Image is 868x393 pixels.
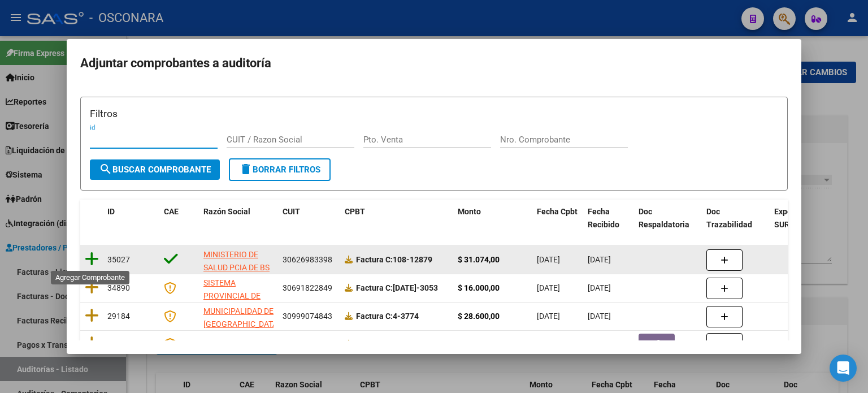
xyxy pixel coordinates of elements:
datatable-header-cell: Monto [453,200,532,237]
datatable-header-cell: Doc Respaldatoria [634,200,702,237]
strong: $ 16.000,00 [458,283,500,292]
datatable-header-cell: CAE [159,200,199,237]
strong: $ 8.278,00 [458,339,495,348]
span: MUNICIPALIDAD DE [GEOGRAPHIC_DATA] [203,306,280,329]
strong: 1608-36984 [356,339,437,348]
span: 29184 [107,312,130,321]
span: [DATE] [588,339,611,348]
strong: 108-12879 [356,255,432,264]
span: [DATE] [537,312,560,321]
span: Fecha Cpbt [537,207,578,216]
span: 35027 [107,255,130,264]
span: Razón Social [203,207,250,216]
span: [DATE] [537,283,560,292]
strong: [DATE]-3053 [356,283,438,292]
span: Borrar Filtros [239,165,320,175]
div: Open Intercom Messenger [830,355,857,382]
datatable-header-cell: CPBT [340,200,453,237]
strong: $ 28.600,00 [458,312,500,321]
datatable-header-cell: Doc Trazabilidad [702,200,770,237]
button: Buscar Comprobante [90,159,220,180]
span: [DATE] [537,255,560,264]
mat-icon: delete [239,162,253,176]
span: CPBT [345,207,365,216]
span: 28268 [107,339,130,348]
span: Fecha Recibido [588,207,619,229]
span: 30626983398 [283,255,332,264]
span: ID [107,207,115,216]
h3: Filtros [90,106,778,121]
button: Borrar Filtros [229,158,331,181]
span: Doc Trazabilidad [706,207,752,229]
span: [DATE] [588,255,611,264]
span: 34890 [107,283,130,292]
span: Factura C: [356,339,393,348]
span: SISTEMA PROVINCIAL DE SALUD [203,278,261,313]
span: [DATE] [537,339,560,348]
mat-icon: search [99,162,112,176]
datatable-header-cell: Fecha Cpbt [532,200,583,237]
datatable-header-cell: CUIT [278,200,340,237]
span: Factura C: [356,283,393,292]
span: Factura C: [356,255,393,264]
datatable-header-cell: Expediente SUR Asociado [770,200,832,237]
span: 30999074843 [283,312,332,321]
span: Buscar Comprobante [99,165,211,175]
strong: 4-3774 [356,312,419,321]
strong: $ 31.074,00 [458,255,500,264]
span: 30691822849 [283,283,332,292]
span: Factura C: [356,312,393,321]
datatable-header-cell: ID [103,200,159,237]
span: Doc Respaldatoria [639,207,689,229]
span: 30269182284 [283,339,332,348]
span: [DATE] [588,283,611,292]
span: CAE [164,207,179,216]
h2: Adjuntar comprobantes a auditoría [80,53,788,74]
span: Monto [458,207,481,216]
span: MINISTERIO DE SALUD PCIA DE BS AS [203,250,270,285]
span: [DATE] [588,312,611,321]
span: Expediente SUR Asociado [774,207,824,229]
datatable-header-cell: Fecha Recibido [583,200,634,237]
span: CUIT [283,207,300,216]
datatable-header-cell: Razón Social [199,200,278,237]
